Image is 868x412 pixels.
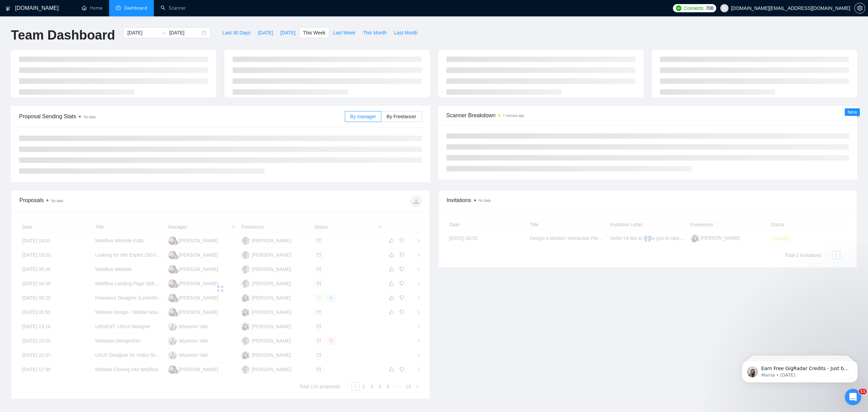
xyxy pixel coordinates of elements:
[161,5,186,11] a: searchScanner
[82,5,102,11] a: homeHome
[280,29,295,36] span: [DATE]
[6,3,11,14] img: logo
[219,27,254,38] button: Last 30 Days
[722,6,727,11] span: user
[11,27,115,43] h1: Team Dashboard
[222,29,250,36] span: Last 30 Days
[359,27,390,38] button: This Month
[299,27,329,38] button: This Week
[854,3,865,14] button: setting
[161,30,166,35] span: to
[676,5,681,11] img: upwork-logo.png
[394,29,417,36] span: Last Month
[446,111,849,120] span: Scanner Breakdown
[859,389,867,394] span: 11
[169,29,200,36] input: End date
[124,5,147,11] span: Dashboard
[479,199,491,202] span: No data
[706,4,713,12] span: 708
[19,112,345,121] span: Proposal Sending Stats
[161,30,166,35] span: swap-right
[855,5,865,11] span: setting
[329,27,359,38] button: Last Week
[363,29,386,36] span: This Month
[116,5,121,10] span: dashboard
[333,29,355,36] span: Last Week
[277,27,299,38] button: [DATE]
[19,196,220,207] div: Proposals
[303,29,325,36] span: This Week
[390,27,421,38] button: Last Month
[732,346,868,394] iframe: Intercom notifications message
[350,114,376,119] span: By manager
[51,199,63,203] span: No data
[386,114,416,119] span: By Freelancer
[845,389,861,405] iframe: Intercom live chat
[254,27,277,38] button: [DATE]
[258,29,273,36] span: [DATE]
[854,5,865,11] a: setting
[127,29,158,36] input: Start date
[848,109,857,115] span: New
[447,196,849,204] span: Invitations
[84,115,95,119] span: No data
[684,4,704,12] span: Connects:
[503,114,525,118] time: 7 minutes ago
